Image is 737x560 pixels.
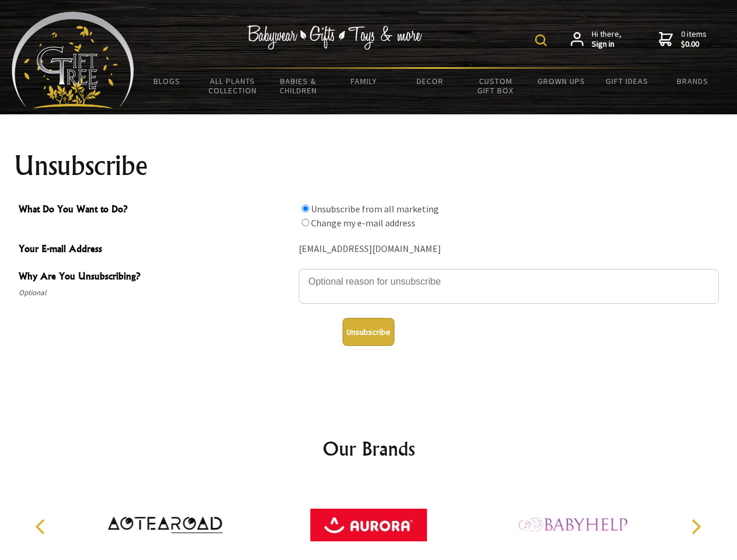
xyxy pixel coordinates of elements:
img: Babyware - Gifts - Toys and more... [12,12,134,108]
a: Custom Gift Box [463,69,529,103]
a: 0 items$0.00 [659,29,707,50]
span: What Do You Want to Do? [19,202,293,219]
button: Previous [29,514,55,540]
a: Grown Ups [528,69,594,93]
input: What Do You Want to Do? [302,219,309,226]
input: What Do You Want to Do? [302,205,309,212]
strong: Sign in [592,39,621,50]
label: Unsubscribe from all marketing [311,203,439,215]
span: Optional [19,286,293,300]
span: 0 items [681,29,707,50]
strong: $0.00 [681,39,707,50]
a: Babies & Children [266,69,331,103]
a: Gift Ideas [594,69,660,93]
a: Decor [397,69,463,93]
textarea: Why Are You Unsubscribing? [299,269,719,304]
span: Your E-mail Address [19,242,293,258]
a: All Plants Collection [200,69,266,103]
span: Hi there, [592,29,621,50]
img: Babywear - Gifts - Toys & more [247,25,422,50]
a: Family [331,69,397,93]
img: product search [535,34,547,46]
h2: Our Brands [23,435,714,463]
button: Unsubscribe [343,318,394,346]
a: BLOGS [134,69,200,93]
span: Why Are You Unsubscribing? [19,269,293,286]
button: Next [683,514,708,540]
div: [EMAIL_ADDRESS][DOMAIN_NAME] [299,240,719,258]
a: Brands [660,69,726,93]
label: Change my e-mail address [311,217,415,229]
a: Hi there,Sign in [571,29,621,50]
h1: Unsubscribe [14,152,724,180]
